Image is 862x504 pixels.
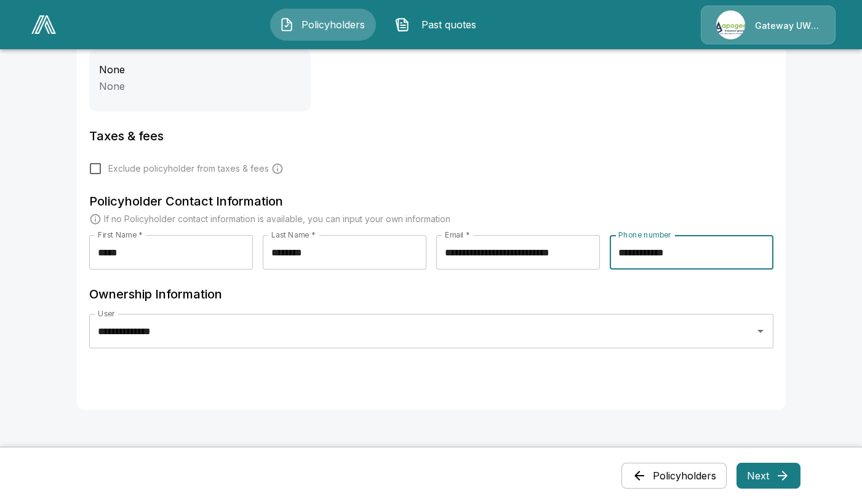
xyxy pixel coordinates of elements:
[89,126,773,146] h6: Taxes & fees
[271,230,315,240] label: Last Name *
[701,6,836,44] a: Agency IconGateway UW dba Apogee
[104,213,450,225] p: If no Policyholder contact information is available, you can input your own information
[271,162,284,175] svg: Carrier and processing fees will still be applied
[386,9,492,41] button: Past quotes IconPast quotes
[99,80,125,92] span: None
[736,463,800,489] button: Next
[716,10,745,39] img: Agency Icon
[800,445,862,504] iframe: Chat Widget
[618,230,671,240] label: Phone number
[31,15,56,34] img: AA Logo
[279,17,294,32] img: Policyholders Icon
[415,17,482,32] span: Past quotes
[445,230,470,240] label: Email *
[752,322,769,340] button: Open
[299,17,367,32] span: Policyholders
[108,162,269,175] span: Exclude policyholder from taxes & fees
[755,20,820,32] p: Gateway UW dba Apogee
[98,230,143,240] label: First Name *
[98,308,115,319] label: User
[395,17,410,32] img: Past quotes Icon
[89,191,773,211] h6: Policyholder Contact Information
[99,63,125,76] span: None
[89,284,773,304] h6: Ownership Information
[270,9,376,41] button: Policyholders IconPolicyholders
[621,463,727,489] button: Policyholders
